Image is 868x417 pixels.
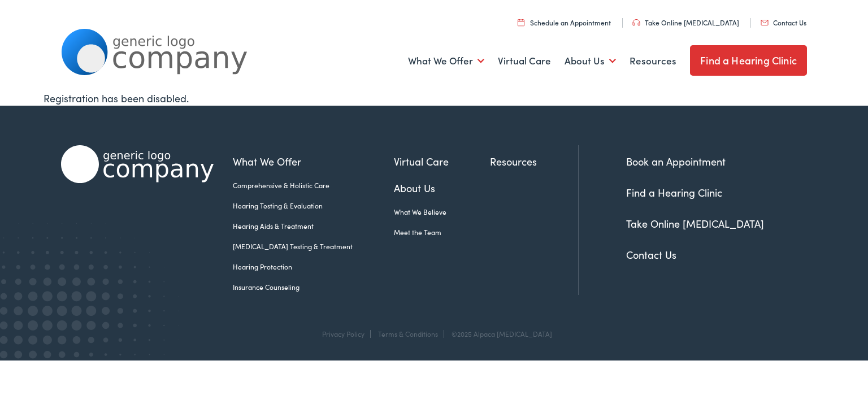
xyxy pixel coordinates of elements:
[394,180,490,196] a: About Us
[394,154,490,169] a: Virtual Care
[498,40,551,82] a: Virtual Care
[632,18,739,27] a: Take Online [MEDICAL_DATA]
[446,330,552,338] div: ©2025 Alpaca [MEDICAL_DATA]
[233,282,394,292] a: Insurance Counseling
[394,227,490,237] a: Meet the Team
[626,216,764,231] a: Take Online [MEDICAL_DATA]
[322,329,364,338] a: Privacy Policy
[233,262,394,272] a: Hearing Protection
[233,241,394,251] a: [MEDICAL_DATA] Testing & Treatment
[518,19,524,26] img: utility icon
[394,207,490,217] a: What We Believe
[44,90,824,106] div: Registration has been disabled.
[626,247,676,262] a: Contact Us
[233,180,394,190] a: Comprehensive & Holistic Care
[518,18,611,27] a: Schedule an Appointment
[690,45,807,76] a: Find a Hearing Clinic
[632,19,640,26] img: utility icon
[233,201,394,211] a: Hearing Testing & Evaluation
[761,18,806,27] a: Contact Us
[61,145,214,183] img: Alpaca Audiology
[761,20,769,25] img: utility icon
[233,221,394,231] a: Hearing Aids & Treatment
[408,40,484,82] a: What We Offer
[233,154,394,169] a: What We Offer
[626,185,722,199] a: Find a Hearing Clinic
[565,40,616,82] a: About Us
[378,329,438,338] a: Terms & Conditions
[490,154,578,169] a: Resources
[630,40,676,82] a: Resources
[626,154,726,168] a: Book an Appointment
